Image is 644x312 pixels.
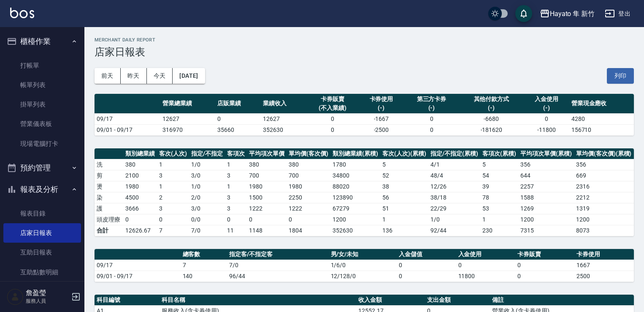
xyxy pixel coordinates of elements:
a: 掛單列表 [3,95,81,114]
td: 洗 [95,159,123,170]
td: 5 [380,159,428,170]
td: 1 / 0 [189,181,225,192]
td: 1 [157,181,189,192]
a: 打帳單 [3,56,81,75]
td: 1804 [287,225,330,236]
td: 2 [157,192,189,203]
th: 入金儲值 [397,249,456,260]
div: (-) [526,104,567,112]
h5: 詹盈瑩 [26,289,69,297]
td: 0 [397,271,456,282]
th: 單均價(客次價)(累積) [574,148,634,159]
th: 類別總業績(累積) [330,148,380,159]
td: 0 [225,214,247,225]
th: 卡券販賣 [515,249,574,260]
td: 護 [95,203,123,214]
td: 0 [515,260,574,271]
td: 380 [287,159,330,170]
div: 卡券使用 [361,95,402,104]
td: 1980 [247,181,287,192]
td: 0 [123,214,157,225]
td: 0 / 0 [189,214,225,225]
th: 客次(人次) [157,148,189,159]
td: 燙 [95,181,123,192]
td: 7315 [518,225,574,236]
td: 4500 [123,192,157,203]
p: 服務人員 [26,297,69,305]
td: 染 [95,192,123,203]
button: 預約管理 [3,157,81,179]
div: Hayato 隼 新竹 [550,8,595,19]
td: 1 [480,214,518,225]
td: 3 [225,203,247,214]
td: 合計 [95,225,123,236]
td: 7 [181,260,227,271]
th: 指定/不指定(累積) [428,148,480,159]
td: 3 [157,170,189,181]
img: Person [7,288,24,305]
button: 昨天 [121,68,147,84]
td: 12626.67 [123,225,157,236]
td: 39 [480,181,518,192]
td: 2 / 0 [189,192,225,203]
td: 1 [225,159,247,170]
td: 11800 [456,271,515,282]
td: -6680 [459,113,524,124]
th: 類別總業績 [123,148,157,159]
td: 剪 [95,170,123,181]
td: 700 [287,170,330,181]
td: 0 [456,260,515,271]
td: -1667 [359,113,404,124]
td: 1200 [518,214,574,225]
td: -181620 [459,124,524,135]
td: 0 [524,113,569,124]
td: 356 [518,159,574,170]
td: 34800 [330,170,380,181]
div: (不入業績) [308,104,357,112]
td: 12627 [261,113,306,124]
td: 1 / 0 [428,214,480,225]
th: 客項次(累積) [480,148,518,159]
th: 卡券使用 [574,249,634,260]
div: 入金使用 [526,95,567,104]
td: 11 [225,225,247,236]
th: 總客數 [181,249,227,260]
button: 列印 [607,68,634,84]
td: 51 [380,203,428,214]
button: 登出 [601,6,634,22]
td: 12 / 26 [428,181,480,192]
img: Logo [10,8,34,18]
td: 1 [157,159,189,170]
td: 頭皮理療 [95,214,123,225]
button: 今天 [147,68,173,84]
button: [DATE] [173,68,205,84]
th: 指定/不指定 [189,148,225,159]
td: 1222 [287,203,330,214]
td: 1319 [574,203,634,214]
a: 營業儀表板 [3,114,81,134]
td: 1980 [123,181,157,192]
td: 7 [157,225,189,236]
td: 1 [380,214,428,225]
td: 67279 [330,203,380,214]
td: 3 [225,170,247,181]
div: 第三方卡券 [406,95,457,104]
td: 1588 [518,192,574,203]
td: 3 / 0 [189,203,225,214]
td: 136 [380,225,428,236]
td: 2500 [574,271,634,282]
td: 38 [380,181,428,192]
a: 店家日報表 [3,223,81,243]
th: 業績收入 [261,94,306,114]
td: 1 [225,181,247,192]
td: 1148 [247,225,287,236]
td: 123890 [330,192,380,203]
td: 09/01 - 09/17 [95,271,181,282]
td: 3 / 0 [189,170,225,181]
td: 1 / 0 [189,159,225,170]
td: 2212 [574,192,634,203]
td: 5 [480,159,518,170]
td: 8073 [574,225,634,236]
th: 單均價(客次價) [287,148,330,159]
th: 男/女/未知 [329,249,397,260]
